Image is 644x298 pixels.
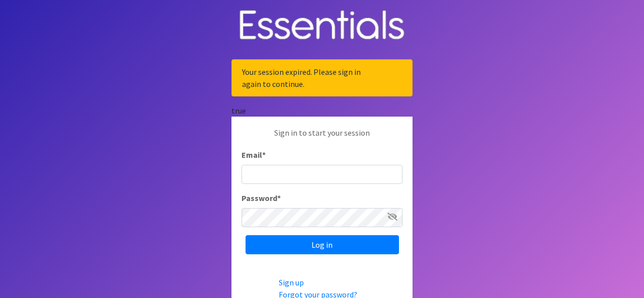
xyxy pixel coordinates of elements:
[279,277,304,287] a: Sign up
[242,149,266,161] label: Email
[277,193,281,203] abbr: required
[242,127,403,149] p: Sign in to start your session
[262,150,266,160] abbr: required
[242,192,281,204] label: Password
[231,59,413,96] div: Your session expired. Please sign in again to continue.
[231,105,413,117] div: true
[246,235,399,254] input: Log in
